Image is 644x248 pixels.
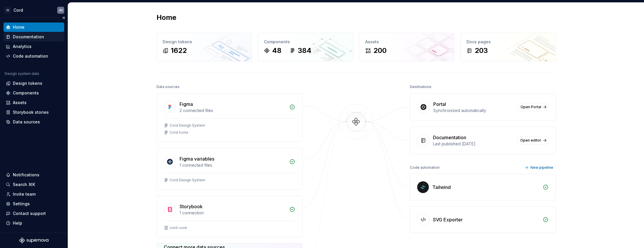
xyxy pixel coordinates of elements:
[432,184,451,191] div: Tailwind
[258,33,353,61] a: Components48384
[410,83,431,91] div: Destinations
[467,39,550,45] div: Docs pages
[180,162,286,168] div: 1 connected files
[4,7,11,14] div: C/
[365,39,448,45] div: Assets
[156,196,302,237] a: Storybook1 connectioncord-core
[4,51,64,61] a: Code automation
[4,88,64,98] a: Components
[518,136,549,144] a: Open editor
[180,203,203,210] div: Storybook
[180,210,286,216] div: 1 connection
[13,100,27,106] div: Assets
[13,220,22,226] div: Help
[433,216,463,223] div: SVG Exporter
[13,53,48,59] div: Code automation
[1,4,67,16] button: C/CordJH
[518,103,549,111] a: Open Portal
[433,101,446,108] div: Portal
[4,180,64,189] button: Search ⌘K
[13,109,49,115] div: Storybook stories
[60,14,68,22] button: Collapse sidebar
[13,24,25,30] div: Home
[156,33,252,61] a: Design tokens1622
[13,182,35,187] div: Search ⌘K
[359,33,455,61] a: Assets200
[156,93,302,142] a: Figma2 connected filesCord Design SystemCord Icons
[156,13,176,22] h2: Home
[170,178,205,182] div: Cord Design System
[13,211,46,216] div: Contact support
[4,23,64,32] a: Home
[4,117,64,127] a: Data sources
[13,7,23,13] div: Cord
[475,46,488,55] div: 203
[163,39,246,45] div: Design tokens
[13,172,39,178] div: Notifications
[180,101,193,108] div: Figma
[264,39,347,45] div: Components
[373,46,387,55] div: 200
[171,46,187,55] div: 1622
[4,108,64,117] a: Storybook stories
[4,170,64,180] button: Notifications
[460,33,556,61] a: Docs pages203
[530,165,553,170] span: New pipeline
[4,218,64,228] button: Help
[170,225,187,230] div: cord-core
[13,80,42,86] div: Design tokens
[4,199,64,209] a: Settings
[19,237,48,243] svg: Supernova Logo
[5,71,39,76] div: Design system data
[13,119,40,125] div: Data sources
[4,209,64,218] button: Contact support
[13,90,39,96] div: Components
[170,130,188,135] div: Cord Icons
[13,44,32,49] div: Analytics
[4,79,64,88] a: Design tokens
[433,108,514,113] div: Synchronized automatically
[13,34,44,40] div: Documentation
[4,42,64,51] a: Analytics
[410,163,440,172] div: Code automation
[521,105,541,109] span: Open Portal
[59,8,63,13] div: JH
[180,155,214,162] div: Figma variables
[272,46,281,55] div: 48
[13,201,30,207] div: Settings
[13,191,36,197] div: Invite team
[520,138,541,143] span: Open editor
[156,83,180,91] div: Data sources
[298,46,311,55] div: 384
[4,32,64,42] a: Documentation
[433,141,514,147] div: Last published [DATE]
[4,190,64,199] a: Invite team
[4,98,64,107] a: Assets
[180,108,286,113] div: 2 connected files
[433,134,466,141] div: Documentation
[523,163,556,172] button: New pipeline
[156,148,302,190] a: Figma variables1 connected filesCord Design System
[170,123,205,128] div: Cord Design System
